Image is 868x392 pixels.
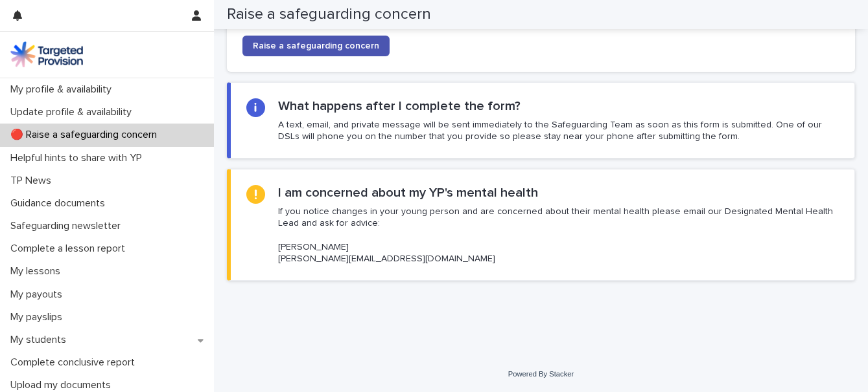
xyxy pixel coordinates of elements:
[5,175,62,187] p: TP News
[5,356,145,369] p: Complete conclusive report
[5,243,135,255] p: Complete a lesson report
[5,334,76,346] p: My students
[5,220,131,232] p: Safeguarding newsletter
[253,41,379,50] span: Raise a safeguarding concern
[5,311,73,323] p: My payslips
[5,379,121,391] p: Upload my documents
[278,98,521,114] h2: What happens after I complete the form?
[242,36,390,56] a: Raise a safeguarding concern
[278,206,839,265] p: If you notice changes in your young person and are concerned about their mental health please ema...
[278,119,839,142] p: A text, email, and private message will be sent immediately to the Safeguarding Team as soon as t...
[5,265,71,278] p: My lessons
[227,5,431,24] h2: Raise a safeguarding concern
[5,83,122,96] p: My profile & availability
[10,41,83,67] img: M5nRWzHhSzIhMunXDL62
[278,185,538,201] h2: I am concerned about my YP's mental health
[5,106,142,118] p: Update profile & availability
[5,152,152,164] p: Helpful hints to share with YP
[5,289,73,301] p: My payouts
[508,370,574,378] a: Powered By Stacker
[5,129,167,141] p: 🔴 Raise a safeguarding concern
[5,197,115,210] p: Guidance documents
